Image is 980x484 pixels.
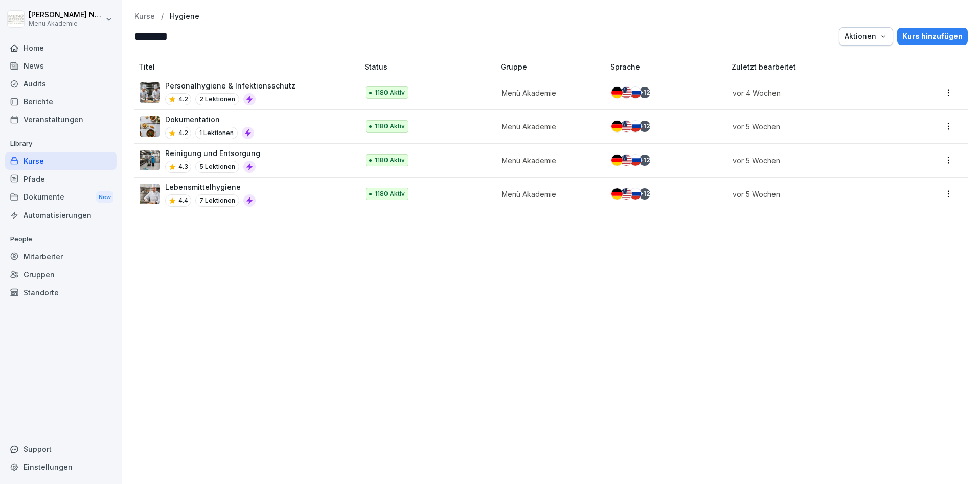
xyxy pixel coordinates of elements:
[375,156,405,165] p: 1180 Aktiv
[5,458,117,476] a: Einstellungen
[178,196,188,205] p: 4.4
[5,188,117,207] div: Dokumente
[170,12,199,21] a: Hygiene
[5,93,117,111] a: Berichte
[140,116,160,137] img: jg117puhp44y4en97z3zv7dk.png
[502,87,594,98] p: Menü Akademie
[375,122,405,131] p: 1180 Aktiv
[139,61,360,72] p: Titel
[621,121,632,132] img: us.svg
[639,188,650,200] div: + 12
[502,121,594,132] p: Menü Akademie
[733,189,895,200] p: vor 5 Wochen
[630,87,641,98] img: ru.svg
[630,188,641,200] img: ru.svg
[902,31,963,42] div: Kurs hinzufügen
[165,80,295,91] p: Personalhygiene & Infektionsschutz
[639,87,650,98] div: + 12
[29,20,103,27] p: Menü Akademie
[5,188,117,207] a: DokumenteNew
[610,61,727,72] p: Sprache
[845,31,887,42] div: Aktionen
[96,191,113,203] div: New
[375,189,405,199] p: 1180 Aktiv
[621,87,632,98] img: us.svg
[140,82,160,103] img: tq1iwfpjw7gb8q143pboqzza.png
[733,155,895,166] p: vor 5 Wochen
[611,155,623,166] img: de.svg
[140,150,160,170] img: nskg7vq6i7f4obzkcl4brg5j.png
[733,87,895,98] p: vor 4 Wochen
[134,12,155,21] a: Kurse
[5,75,117,93] a: Audits
[178,128,188,138] p: 4.2
[5,440,117,458] div: Support
[621,155,632,166] img: us.svg
[611,87,623,98] img: de.svg
[5,152,117,170] a: Kurse
[630,155,641,166] img: ru.svg
[161,12,164,21] p: /
[165,114,254,125] p: Dokumentation
[5,170,117,188] a: Pfade
[5,266,117,283] a: Gruppen
[621,188,632,200] img: us.svg
[5,136,117,152] p: Library
[178,95,188,104] p: 4.2
[195,161,239,173] p: 5 Lektionen
[195,93,239,105] p: 2 Lektionen
[639,155,650,166] div: + 12
[178,162,188,171] p: 4.3
[29,11,103,19] p: [PERSON_NAME] Nee
[611,188,623,200] img: de.svg
[897,28,968,45] button: Kurs hinzufügen
[364,61,496,72] p: Status
[500,61,606,72] p: Gruppe
[165,148,260,159] p: Reinigung und Entsorgung
[502,189,594,200] p: Menü Akademie
[5,283,117,301] a: Standorte
[611,121,623,132] img: de.svg
[5,248,117,266] a: Mitarbeiter
[5,231,117,248] p: People
[630,121,641,132] img: ru.svg
[5,39,117,57] a: Home
[639,121,650,132] div: + 12
[5,206,117,224] a: Automatisierungen
[375,88,405,97] p: 1180 Aktiv
[5,57,117,75] a: News
[732,61,907,72] p: Zuletzt bearbeitet
[140,184,160,204] img: jz0fz12u36edh1e04itkdbcq.png
[165,182,256,192] p: Lebensmittelhygiene
[839,27,893,46] button: Aktionen
[502,155,594,166] p: Menü Akademie
[195,194,239,207] p: 7 Lektionen
[733,121,895,132] p: vor 5 Wochen
[5,111,117,128] a: Veranstaltungen
[195,127,238,139] p: 1 Lektionen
